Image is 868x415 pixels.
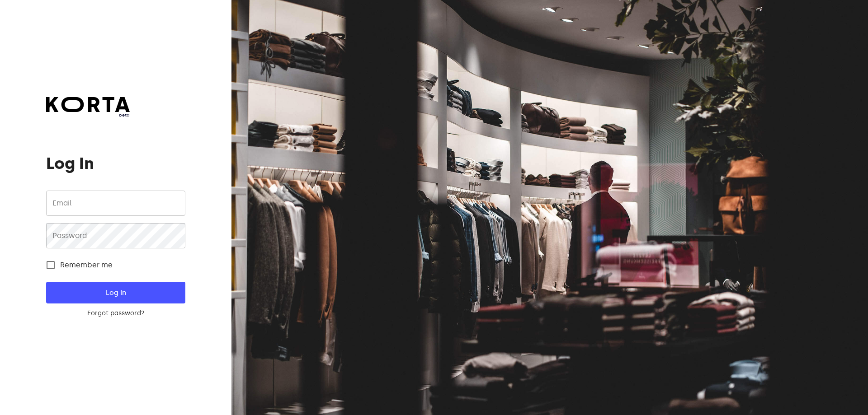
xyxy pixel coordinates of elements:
a: Forgot password? [46,309,185,318]
span: Remember me [60,260,113,270]
span: Log In [61,287,170,298]
h1: Log In [46,154,185,173]
a: beta [46,97,130,118]
button: Log In [46,282,185,303]
img: Korta [46,97,130,112]
span: beta [46,112,130,118]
